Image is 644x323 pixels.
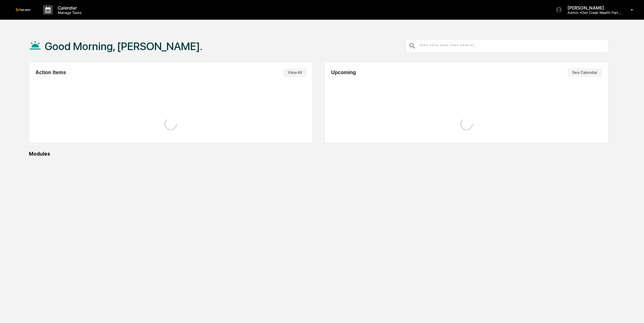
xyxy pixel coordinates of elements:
p: Manage Tasks [53,10,85,15]
p: [PERSON_NAME] [562,5,621,10]
h1: Good Morning, [PERSON_NAME]. [45,40,202,53]
h2: Upcoming [331,70,356,75]
img: logo [15,8,30,11]
p: Calendar [53,5,85,10]
div: Modules [29,151,608,157]
h2: Action Items [36,70,66,75]
button: See Calendar [568,68,602,77]
p: Admin • Owl Creek Wealth Partners [562,10,621,15]
button: View All [283,68,306,77]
